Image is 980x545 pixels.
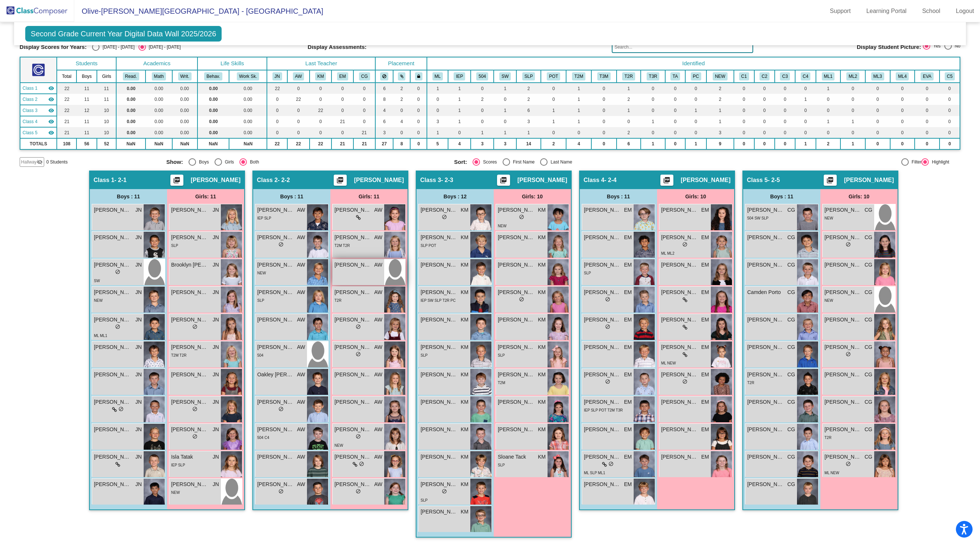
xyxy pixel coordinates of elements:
td: 0 [591,116,617,127]
td: 0 [940,94,960,105]
td: 0 [795,83,816,94]
button: Print Students Details [824,175,837,186]
td: 1 [566,105,591,116]
td: 0.00 [229,94,267,105]
td: 0 [915,83,939,94]
td: 0 [734,83,754,94]
th: Student in SPED Eval. [915,70,939,83]
mat-icon: visibility [48,85,54,91]
td: 0 [840,83,865,94]
td: 0 [471,105,494,116]
th: Multi-Lingual cluster 3 [865,70,890,83]
th: Girls [97,70,116,83]
th: T3 Reading Intervention [641,70,665,83]
button: IEP [454,72,465,80]
th: Erin Matray [331,70,353,83]
td: 1 [566,83,591,94]
td: 0 [331,83,353,94]
td: 0 [353,105,375,116]
button: NEW [713,72,728,80]
td: 0 [795,105,816,116]
td: 1 [448,83,471,94]
td: 0 [665,94,685,105]
td: 1 [685,105,706,116]
button: C4 [801,72,811,80]
button: Read. [123,72,139,80]
td: Christa Grabske - 2-5 [20,127,57,138]
td: 10 [97,105,116,116]
button: EM [337,72,348,80]
button: SLP [522,72,535,80]
td: 0 [890,116,915,127]
td: 21 [353,127,375,138]
button: Print Students Details [660,175,673,186]
td: 11 [97,83,116,94]
td: 0 [840,94,865,105]
span: Class 2 [23,96,37,103]
td: 0 [617,116,641,127]
button: C2 [759,72,770,80]
td: 0 [331,94,353,105]
button: SW [499,72,511,80]
td: 21 [57,127,76,138]
td: 0 [775,127,795,138]
td: 1 [427,83,448,94]
th: Life Skills [197,57,267,70]
td: 0 [940,83,960,94]
button: JN [272,72,282,80]
td: 0 [775,94,795,105]
th: Multi-Lingual Cluster 2 [840,70,865,83]
td: 1 [566,116,591,127]
mat-radio-group: Select an option [92,43,180,51]
td: 1 [448,105,471,116]
td: 0 [816,94,841,105]
td: 0 [685,116,706,127]
th: T2 Math Intervention [566,70,591,83]
td: 1 [816,116,841,127]
td: 0 [353,83,375,94]
button: KM [315,72,326,80]
td: 1 [617,83,641,94]
td: Karrin Musich - 2-3 [20,105,57,116]
td: 0.00 [172,94,197,105]
td: 0 [734,94,754,105]
div: [DATE] - [DATE] [99,44,134,50]
td: 0 [665,127,685,138]
button: ML [432,72,443,80]
td: 0 [840,105,865,116]
mat-icon: picture_as_pdf [336,176,344,187]
td: 10 [97,127,116,138]
td: 3 [427,116,448,127]
td: 0 [471,83,494,94]
td: 11 [97,94,116,105]
td: 0 [410,127,427,138]
mat-icon: visibility [48,108,54,113]
td: 0.00 [116,116,146,127]
th: Karrin Musich [310,70,331,83]
td: 3 [516,116,541,127]
td: 2 [617,94,641,105]
td: 0 [865,105,890,116]
td: 1 [566,94,591,105]
th: T2 Reading Intervention [617,70,641,83]
td: 0 [494,116,516,127]
th: Students [57,57,116,70]
td: 0 [267,127,287,138]
td: 0 [734,116,754,127]
button: Math [152,72,166,80]
td: 22 [267,83,287,94]
td: 0 [410,116,427,127]
td: 0.00 [146,127,172,138]
button: Work Sk. [237,72,259,80]
th: T3 Math Intervention [591,70,617,83]
td: Erin Matray - 2-4 [20,116,57,127]
td: 0.00 [146,83,172,94]
td: 1 [706,105,734,116]
td: 0 [591,94,617,105]
td: 0.00 [229,105,267,116]
td: 0 [591,83,617,94]
td: 0 [940,105,960,116]
button: Behav. [204,72,222,80]
button: POT [547,72,560,80]
td: 0 [865,94,890,105]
